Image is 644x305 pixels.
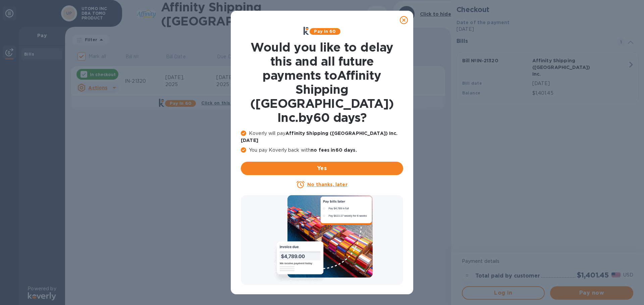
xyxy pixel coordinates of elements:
[307,182,347,187] u: No thanks, later
[241,147,403,154] p: You pay Koverly back with
[241,40,403,125] h1: Would you like to delay this and all future payments to Affinity Shipping ([GEOGRAPHIC_DATA]) Inc...
[241,162,403,175] button: Yes
[314,29,336,34] b: Pay in 60
[241,131,398,143] b: Affinity Shipping ([GEOGRAPHIC_DATA]) Inc. [DATE]
[246,164,398,172] span: Yes
[241,130,403,144] p: Koverly will pay
[311,147,357,153] b: no fees in 60 days .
